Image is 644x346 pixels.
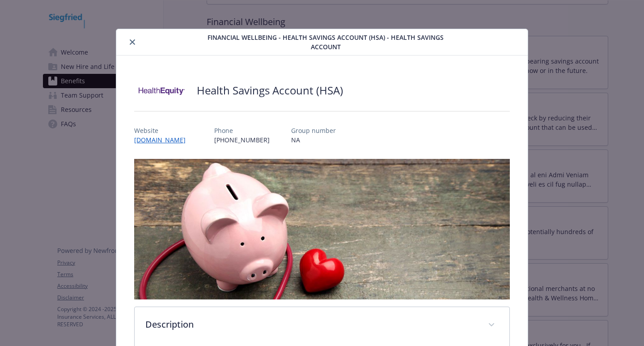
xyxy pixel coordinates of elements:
[214,126,270,135] p: Phone
[204,33,447,51] span: Financial Wellbeing - Health Savings Account (HSA) - Health Savings Account
[134,159,510,299] img: banner
[135,307,509,344] div: Description
[145,318,477,331] p: Description
[214,135,270,145] p: [PHONE_NUMBER]
[134,126,193,135] p: Website
[291,126,336,135] p: Group number
[134,77,188,104] img: Health Equity
[197,83,343,98] h2: Health Savings Account (HSA)
[127,37,138,47] button: close
[134,136,193,144] a: [DOMAIN_NAME]
[291,135,336,145] p: NA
